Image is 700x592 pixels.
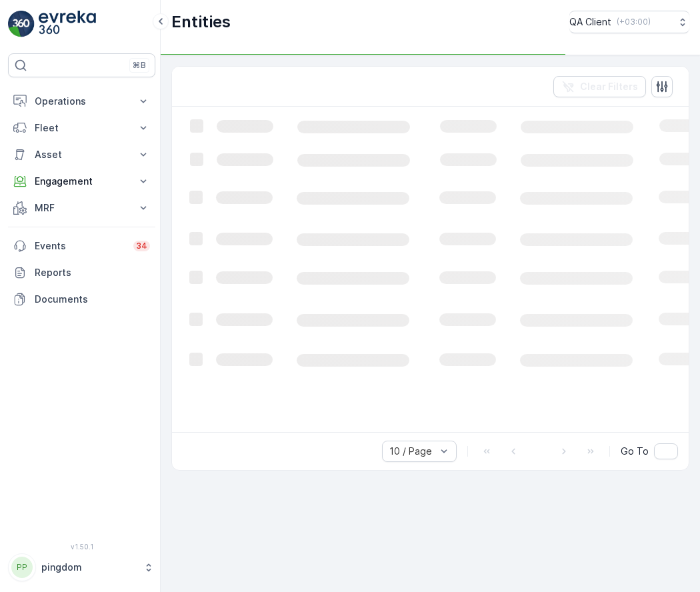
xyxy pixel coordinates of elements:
[580,80,638,93] p: Clear Filters
[35,266,150,279] p: Reports
[8,168,155,195] button: Engagement
[8,553,155,581] button: PPpingdom
[8,259,155,286] a: Reports
[553,76,646,97] button: Clear Filters
[41,561,137,574] p: pingdom
[35,148,129,161] p: Asset
[136,241,147,251] p: 34
[35,293,150,306] p: Documents
[35,95,129,108] p: Operations
[8,88,155,115] button: Operations
[621,445,649,458] span: Go To
[617,17,651,27] p: ( +03:00 )
[171,11,231,33] p: Entities
[35,201,129,215] p: MRF
[8,11,35,37] img: logo
[8,286,155,313] a: Documents
[8,141,155,168] button: Asset
[35,175,129,188] p: Engagement
[11,557,33,578] div: PP
[569,11,689,33] button: QA Client(+03:00)
[8,195,155,221] button: MRF
[35,239,125,253] p: Events
[8,233,155,259] a: Events34
[8,115,155,141] button: Fleet
[35,121,129,135] p: Fleet
[133,60,146,71] p: ⌘B
[8,543,155,551] span: v 1.50.1
[569,15,611,29] p: QA Client
[39,11,96,37] img: logo_light-DOdMpM7g.png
